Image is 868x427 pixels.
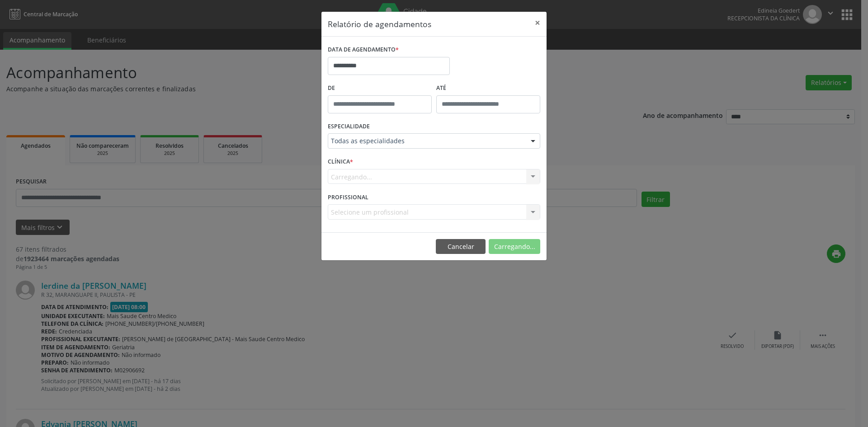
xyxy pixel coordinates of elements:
[328,120,370,134] label: ESPECIALIDADE
[328,81,432,95] label: De
[436,81,540,95] label: ATÉ
[328,190,368,204] label: PROFISSIONAL
[331,136,522,145] span: Todas as especialidades
[436,239,486,254] button: Cancelar
[328,155,353,169] label: CLÍNICA
[489,239,540,254] button: Carregando...
[328,43,399,57] label: DATA DE AGENDAMENTO
[328,18,431,30] h5: Relatório de agendamentos
[528,12,547,34] button: Close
